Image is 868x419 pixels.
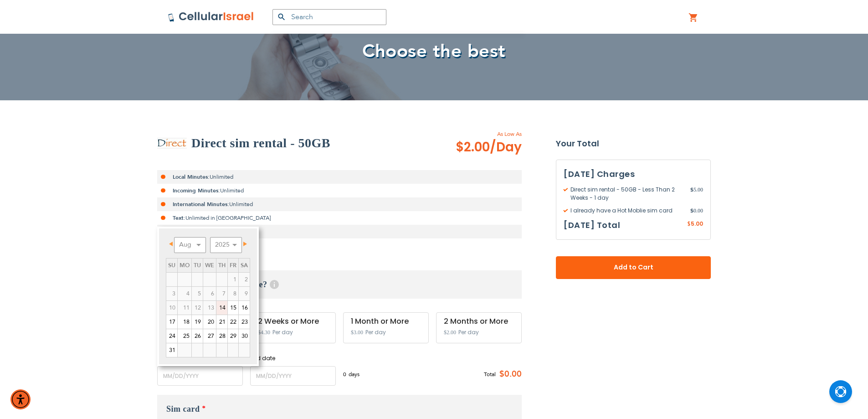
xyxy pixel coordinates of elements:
span: Sim card [166,404,200,414]
span: 0.00 [690,207,703,215]
span: 0 [343,370,349,378]
a: Prev [167,238,178,250]
span: 12 [192,301,203,315]
label: End date [250,354,336,362]
a: 14 [216,301,227,315]
h3: [DATE] Total [564,218,620,232]
input: MM/DD/YYYY [157,366,243,386]
li: 50 GB [157,238,522,252]
span: Sunday [168,261,175,269]
span: 9 [239,287,250,300]
a: 23 [239,315,250,329]
span: $ [690,186,693,194]
span: /Day [490,138,522,156]
span: Per day [458,328,479,336]
span: 4 [178,287,191,300]
h3: [DATE] Charges [564,167,703,181]
select: Select month [174,237,206,253]
span: $ [687,220,691,228]
span: Choose the best [362,39,506,64]
span: Total [484,370,496,378]
span: 6 [203,287,216,300]
strong: Incoming Minutes: [173,187,220,194]
a: 21 [216,315,227,329]
select: Select year [210,237,242,253]
span: $2.00 [444,329,456,336]
span: Saturday [241,261,248,269]
span: Prev [169,242,173,246]
span: 8 [228,287,238,300]
input: MM/DD/YYYY [250,366,336,386]
a: 26 [192,329,203,343]
a: 17 [166,315,177,329]
span: Per day [365,328,386,336]
a: 27 [203,329,216,343]
span: 2 [239,273,250,286]
li: No international texting [157,225,522,238]
span: 10 [166,301,177,315]
strong: International Minutes: [173,201,229,208]
span: $3.00 [351,329,363,336]
span: As Low As [431,130,522,138]
a: 16 [239,301,250,315]
span: Thursday [218,261,226,269]
span: Wednesday [205,261,214,269]
span: Friday [230,261,236,269]
span: $2.00 [456,138,522,156]
span: days [349,370,360,378]
span: Direct sim rental - 50GB - Less Than 2 Weeks - 1 day [564,186,690,202]
span: 1 [228,273,238,286]
input: Search [272,9,386,25]
h3: When do you need service? [157,270,522,299]
span: 3 [166,287,177,300]
span: Monday [180,261,190,269]
a: 28 [216,329,227,343]
a: 22 [228,315,238,329]
span: 5.00 [690,186,703,202]
span: Tuesday [194,261,201,269]
span: $0.00 [496,367,522,381]
span: 7 [216,287,227,300]
strong: Your Total [556,137,711,150]
a: 15 [228,301,238,315]
li: Unlimited [157,170,522,184]
a: 29 [228,329,238,343]
div: Accessibility Menu [10,389,31,409]
span: 11 [178,301,191,315]
span: I already have a Hot Moblie sim card [564,207,690,215]
strong: Text: [173,214,185,222]
strong: Local Minutes: [173,173,210,181]
a: 25 [178,329,191,343]
a: 24 [166,329,177,343]
span: Help [270,280,279,289]
span: $4.30 [258,329,270,336]
button: Add to Cart [556,256,711,279]
div: 2 Months or More [444,317,514,326]
span: 13 [203,301,216,315]
a: 19 [192,315,203,329]
a: 20 [203,315,216,329]
span: Next [243,242,247,246]
span: 5.00 [691,220,703,228]
a: 31 [166,343,177,357]
a: Next [238,238,249,250]
span: Per day [272,328,293,336]
span: 5 [192,287,203,300]
div: 2 Weeks or More [258,317,328,326]
a: 18 [178,315,191,329]
li: Unlimited [157,197,522,211]
li: Unlimited in [GEOGRAPHIC_DATA] [157,211,522,225]
img: Cellular Israel Logo [168,11,254,22]
li: Unlimited [157,184,522,197]
h2: Direct sim rental - 50GB [191,134,330,152]
img: Direct sim rental - 50GB [157,139,187,148]
span: Add to Cart [586,263,681,272]
a: 30 [239,329,250,343]
div: 1 Month or More [351,317,421,326]
span: $ [690,207,693,215]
